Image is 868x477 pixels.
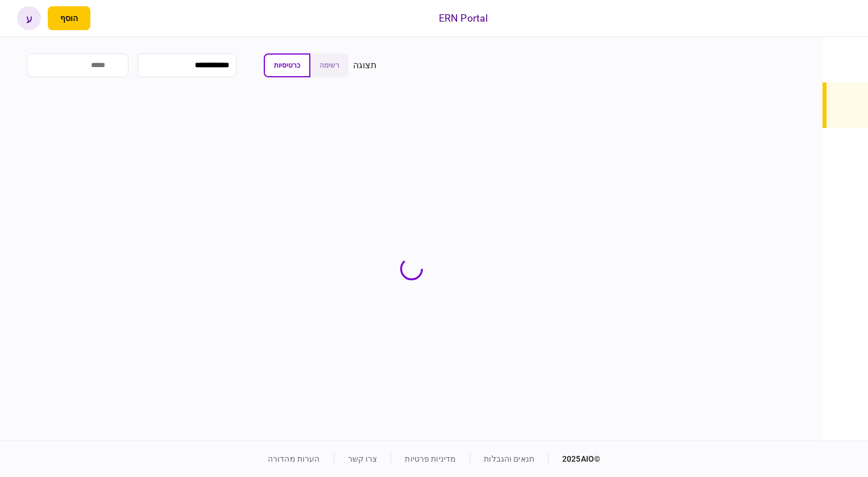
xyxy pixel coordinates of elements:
a: הערות מהדורה [268,454,320,463]
button: פתח רשימת התראות [97,6,121,30]
div: ERN Portal [439,11,488,26]
a: צרו קשר [348,454,377,463]
button: ע [17,6,41,30]
div: תצוגה [353,59,377,72]
a: מדיניות פרטיות [405,454,456,463]
span: רשימה [319,61,339,69]
button: כרטיסיות [264,53,310,77]
a: תנאים והגבלות [484,454,534,463]
button: רשימה [310,53,348,77]
button: פתח תפריט להוספת לקוח [48,6,90,30]
span: כרטיסיות [274,61,300,69]
div: © 2025 AIO [548,453,600,465]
